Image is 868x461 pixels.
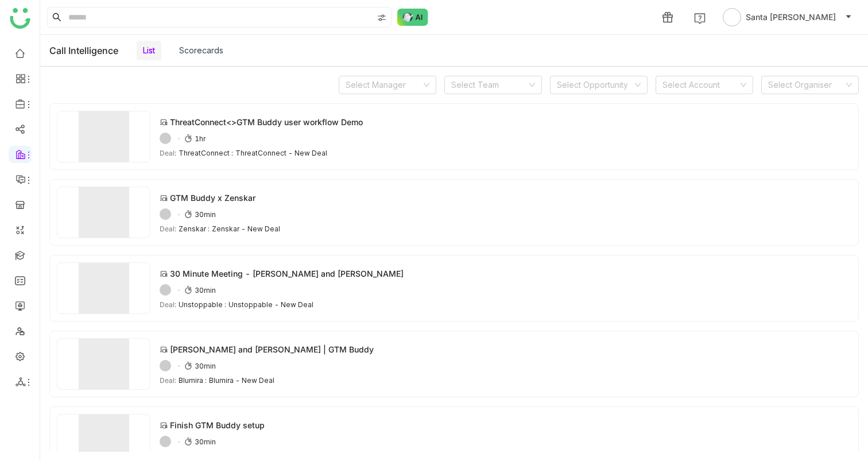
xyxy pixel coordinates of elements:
[723,8,741,26] img: avatar
[170,116,363,128] div: ThreatConnect<>GTM Buddy user workflow Demo
[195,134,206,143] span: 1hr
[143,45,155,55] a: List
[160,300,176,309] span: Deal:
[195,437,216,446] span: 30min
[195,362,216,370] span: 30min
[195,286,216,295] span: 30min
[212,224,280,233] span: Zenskar - New Deal
[179,45,223,55] a: Scorecards
[57,338,150,390] img: Document
[195,210,216,219] span: 30min
[170,343,374,355] div: [PERSON_NAME] and [PERSON_NAME] | GTM Buddy
[160,224,176,233] span: Deal:
[228,300,313,309] span: Unstoppable - New Deal
[170,419,265,431] div: Finish GTM Buddy setup
[235,149,327,157] span: ThreatConnect - New Deal
[720,8,854,26] button: Santa [PERSON_NAME]
[57,262,150,314] img: Document
[170,192,255,204] div: GTM Buddy x Zenskar
[57,187,150,238] img: Document
[209,376,274,385] span: Blumira - New Deal
[694,13,706,24] img: help.svg
[179,300,226,309] span: Unstoppable :
[179,376,207,385] span: Blumira :
[49,45,118,56] div: Call Intelligence
[179,149,233,157] span: ThreatConnect :
[57,111,150,162] img: Document
[746,11,836,24] span: Santa [PERSON_NAME]
[397,9,428,26] img: ask-buddy-normal.svg
[10,8,30,29] img: logo
[160,149,176,157] span: Deal:
[179,224,210,233] span: Zenskar :
[170,268,404,280] div: 30 Minute Meeting - [PERSON_NAME] and [PERSON_NAME]
[377,13,386,22] img: search-type.svg
[160,376,176,385] span: Deal:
